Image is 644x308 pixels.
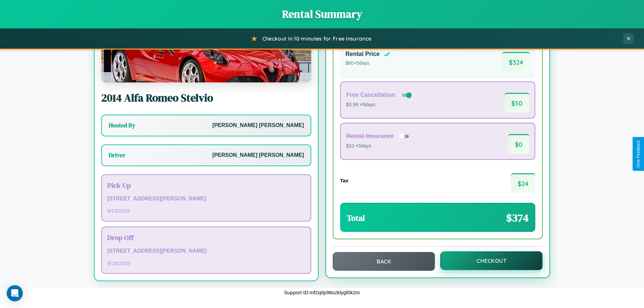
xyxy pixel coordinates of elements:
span: $ 324 [502,52,530,72]
h4: Tax [340,178,348,183]
p: $10 × 5 days [346,142,411,150]
h1: Rental Summary [7,7,637,21]
button: Back [333,252,435,271]
h2: 2014 Alfa Romeo Stelvio [101,90,311,105]
p: $ 60 × 5 days [345,59,390,68]
button: Checkout [440,251,543,270]
span: Checkout in 10 minutes for Free Insurance [262,35,371,42]
h3: Hosted By [109,121,135,129]
p: 9 / 13 / 2025 [107,206,305,215]
p: [PERSON_NAME] [PERSON_NAME] [212,121,304,130]
h3: Total [347,212,365,224]
h4: Free Cancellation [346,91,395,99]
p: [PERSON_NAME] [PERSON_NAME] [212,150,304,160]
p: $3.99 × 5 days [346,101,413,109]
div: Open Intercom Messenger [7,285,23,301]
span: $ 50 [504,93,529,113]
p: 9 / 18 / 2025 [107,259,305,268]
span: $ 0 [508,134,529,154]
h3: Drop Off [107,233,305,242]
span: $ 374 [506,210,529,225]
h4: Rental Insurance [346,133,394,140]
p: [STREET_ADDRESS][PERSON_NAME] [107,246,305,256]
h4: Rental Price [345,51,380,58]
div: Give Feedback [636,140,641,168]
span: $ 24 [511,173,535,193]
h3: Pick Up [107,180,305,190]
p: Support ID: mf2q0p98ozklygf0k2m [284,288,360,297]
h3: Driver [109,151,125,159]
p: [STREET_ADDRESS][PERSON_NAME] [107,194,305,204]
